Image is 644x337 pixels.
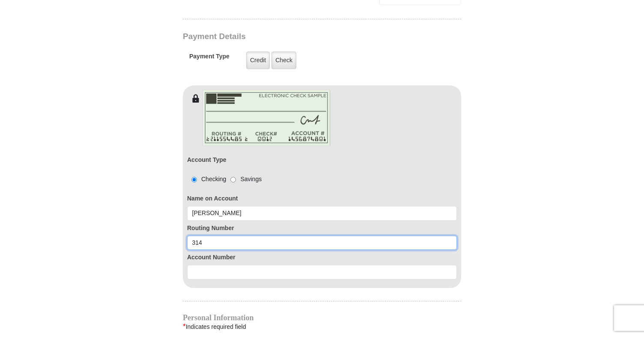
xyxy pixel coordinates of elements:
[189,53,230,64] h5: Payment Type
[187,224,457,233] label: Routing Number
[183,321,461,332] div: Indicates required field
[187,253,457,262] label: Account Number
[183,314,461,321] h4: Personal Information
[183,32,401,42] h3: Payment Details
[202,90,331,146] img: check-en.png
[187,194,457,203] label: Name on Account
[187,175,262,184] div: Checking Savings
[187,155,227,164] label: Account Type
[246,52,270,69] label: Credit
[271,52,296,69] label: Check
